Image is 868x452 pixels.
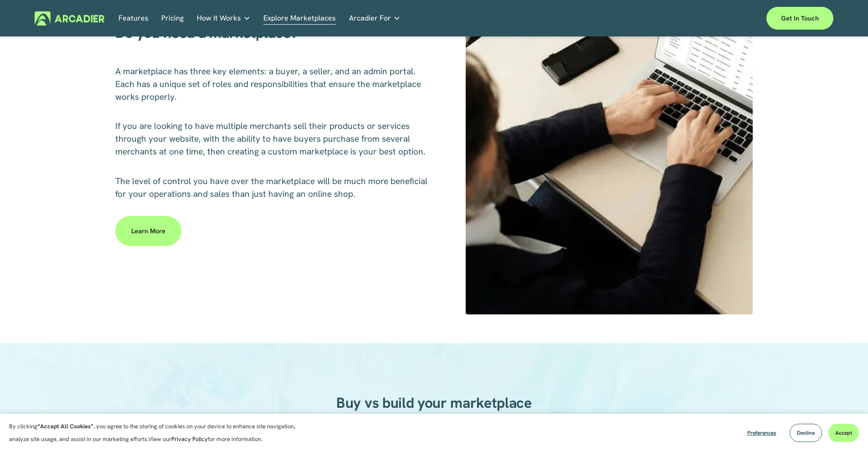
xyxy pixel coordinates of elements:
a: Get in touch [766,7,833,30]
a: folder dropdown [197,11,251,26]
iframe: Chat Widget [822,408,868,452]
p: By clicking , you agree to the storing of cookies on your device to enhance site navigation, anal... [9,420,305,446]
a: Explore Marketplaces [263,11,336,26]
a: folder dropdown [349,11,401,26]
button: Decline [790,424,822,442]
span: The level of control you have over the marketplace will be much more beneficial for your operatio... [115,175,430,200]
img: Arcadier [35,11,104,26]
strong: “Accept All Cookies” [37,422,93,430]
a: Privacy Policy [171,435,208,443]
a: Features [118,11,149,26]
strong: Buy vs build your marketplace [336,393,532,412]
span: How It Works [197,12,241,25]
span: Decline [797,429,815,437]
button: Preferences [740,424,783,442]
span: If you are looking to have multiple merchants sell their products or services through your websit... [115,120,426,157]
a: Learn more [115,216,181,246]
span: Arcadier For [349,12,391,25]
span: A marketplace has three key elements: a buyer, a seller, and an admin portal. Each has a unique s... [115,66,423,103]
a: Pricing [161,11,184,26]
span: Preferences [747,429,776,437]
